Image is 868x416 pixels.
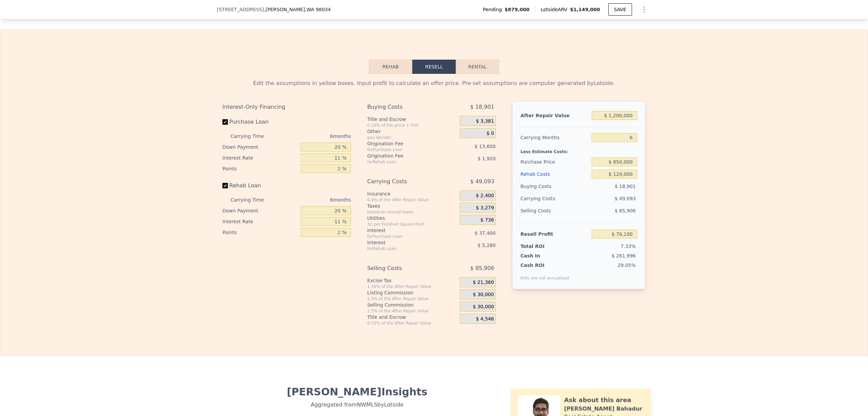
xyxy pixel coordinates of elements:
[470,175,494,188] span: $ 49,093
[541,6,570,13] span: Lotside ARV
[367,123,457,128] div: 0.33% of the price + 550
[222,386,492,398] div: [PERSON_NAME] Insights
[367,190,457,197] div: Insurance
[231,131,275,142] div: Carrying Time
[264,6,331,13] span: , [PERSON_NAME]
[367,147,443,152] div: for Purchase Loan
[222,116,298,128] label: Purchase Loan
[367,308,457,314] div: 2.5% of the After Repair Value
[367,314,457,320] div: Title and Escrow
[217,6,264,13] span: [STREET_ADDRESS]
[367,140,443,147] div: Origination Fee
[520,205,589,217] div: Selling Costs
[367,234,443,239] div: for Purchase Loan
[222,216,298,227] div: Interest Rate
[367,101,443,113] div: Buying Costs
[520,262,569,269] div: Cash ROI
[470,262,494,274] span: $ 85,906
[520,144,637,156] div: Less Estimate Costs:
[473,304,494,310] span: $ 30,000
[367,116,457,123] div: Title and Escrow
[477,243,495,248] span: $ 5,280
[570,7,600,12] span: $1,149,000
[367,152,443,159] div: Origination Fee
[222,119,228,125] input: Purchase Loan
[367,296,457,301] div: 2.5% of the After Repair Value
[476,193,494,199] span: $ 2,400
[412,60,456,74] button: Resell
[487,130,494,137] span: $ 0
[367,203,457,209] div: Taxes
[367,128,457,135] div: Other
[305,7,331,12] span: , WA 98034
[369,60,412,74] button: Rehab
[456,60,499,74] button: Rental
[615,208,636,213] span: $ 85,906
[470,101,494,113] span: $ 18,901
[367,284,457,289] div: 1.78% of the After Repair Value
[480,217,494,223] span: $ 736
[608,3,632,16] button: SAVE
[476,118,494,124] span: $ 3,381
[615,196,636,201] span: $ 49,093
[277,131,351,142] div: 6 months
[222,142,298,152] div: Down Payment
[621,244,636,249] span: 7.33%
[222,180,298,192] label: Rehab Loan
[473,279,494,286] span: $ 21,360
[520,131,589,144] div: Carrying Months
[612,253,636,258] span: $ 261,996
[222,152,298,163] div: Interest Rate
[222,163,298,174] div: Points
[367,209,457,215] div: based on annual taxes
[367,289,457,296] div: Listing Commission
[520,192,563,205] div: Carrying Costs
[520,156,589,168] div: Purchase Price
[222,205,298,216] div: Down Payment
[477,156,495,161] span: $ 1,920
[367,222,457,227] div: 3¢ per Finished Square Foot
[367,227,443,234] div: Interest
[520,228,589,240] div: Resell Profit
[367,215,457,222] div: Utilities
[475,144,496,149] span: $ 13,600
[367,262,443,274] div: Selling Costs
[520,109,589,122] div: After Repair Value
[520,168,589,180] div: Rehab Costs
[483,6,505,13] span: Pending
[222,79,646,87] div: Edit the assumptions in yellow boxes. Input profit to calculate an offer price. Pre-set assumptio...
[505,6,530,13] span: $879,000
[222,101,351,113] div: Interest-Only Financing
[367,277,457,284] div: Excise Tax
[367,320,457,326] div: 0.33% of the After Repair Value
[367,246,443,251] div: for Rehab Loan
[367,175,443,188] div: Carrying Costs
[231,194,275,205] div: Carrying Time
[367,159,443,165] div: for Rehab Loan
[222,398,492,409] div: Aggregated from NWMLS by Lotside
[520,269,569,281] div: ROIs are not annualized
[475,230,496,236] span: $ 37,400
[367,301,457,308] div: Selling Commission
[520,180,589,192] div: Buying Costs
[367,135,457,140] div: you decide!
[222,183,228,188] input: Rehab Loan
[476,205,494,211] span: $ 3,279
[367,239,443,246] div: Interest
[367,197,457,203] div: 0.4% of the After Repair Value
[277,194,351,205] div: 6 months
[637,3,651,16] button: Show Options
[520,243,563,250] div: Total ROI
[618,263,636,268] span: 29.05%
[564,395,631,405] div: Ask about this area
[520,252,563,259] div: Cash In
[615,184,636,189] span: $ 18,901
[476,316,494,322] span: $ 4,546
[564,405,642,413] div: [PERSON_NAME] Bahadur
[473,292,494,298] span: $ 30,000
[222,227,298,238] div: Points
